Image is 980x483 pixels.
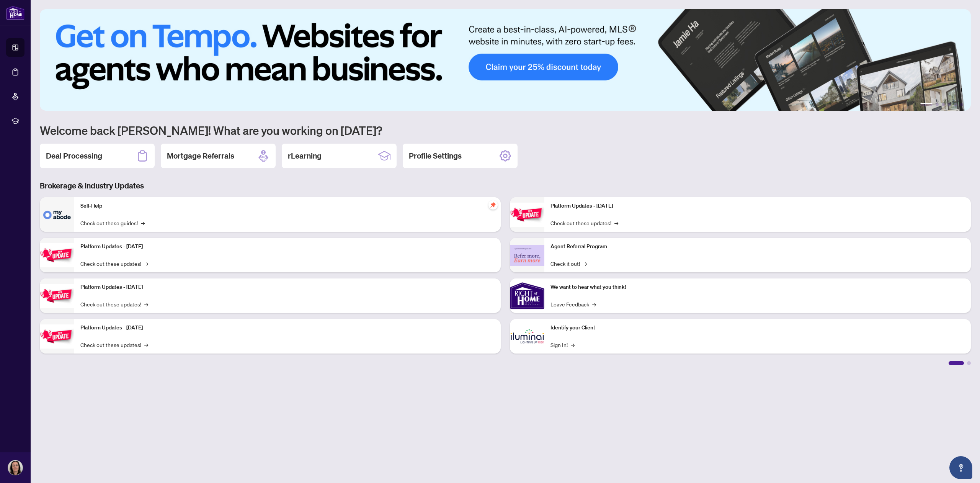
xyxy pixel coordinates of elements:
[6,6,24,20] img: logo
[550,259,587,268] a: Check it out!→
[80,219,145,227] a: Check out these guides!→
[550,300,596,308] a: Leave Feedback→
[936,103,939,106] button: 2
[167,151,234,161] h2: Mortgage Referrals
[409,151,462,161] h2: Profile Settings
[40,243,74,267] img: Platform Updates - September 16, 2025
[510,319,544,354] img: Identify your Client
[550,324,965,332] p: Identify your Client
[8,460,23,475] img: Profile Icon
[80,202,495,210] p: Self-Help
[80,283,495,291] p: Platform Updates - [DATE]
[40,324,74,349] img: Platform Updates - July 8, 2025
[942,103,945,106] button: 3
[583,259,587,268] span: →
[550,242,965,251] p: Agent Referral Program
[949,456,972,479] button: Open asap
[288,151,322,161] h2: rLearning
[40,9,971,111] img: Slide 0
[920,103,933,106] button: 1
[46,151,102,161] h2: Deal Processing
[550,341,575,349] a: Sign In!→
[960,103,963,106] button: 6
[510,245,544,266] img: Agent Referral Program
[40,123,971,138] h1: Welcome back [PERSON_NAME]! What are you working on [DATE]?
[40,180,971,191] h3: Brokerage & Industry Updates
[80,341,148,349] a: Check out these updates!→
[80,324,495,332] p: Platform Updates - [DATE]
[550,202,965,210] p: Platform Updates - [DATE]
[510,203,544,227] img: Platform Updates - June 23, 2025
[550,283,965,291] p: We want to hear what you think!
[80,242,495,251] p: Platform Updates - [DATE]
[40,284,74,308] img: Platform Updates - July 21, 2025
[948,103,951,106] button: 4
[614,219,618,227] span: →
[510,278,544,313] img: We want to hear what you think!
[550,219,618,227] a: Check out these updates!→
[592,300,596,308] span: →
[571,341,575,349] span: →
[40,197,74,232] img: Self-Help
[144,341,148,349] span: →
[144,259,148,268] span: →
[80,300,148,308] a: Check out these updates!→
[141,219,145,227] span: →
[954,103,957,106] button: 5
[144,300,148,308] span: →
[80,259,148,268] a: Check out these updates!→
[488,200,498,210] span: pushpin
